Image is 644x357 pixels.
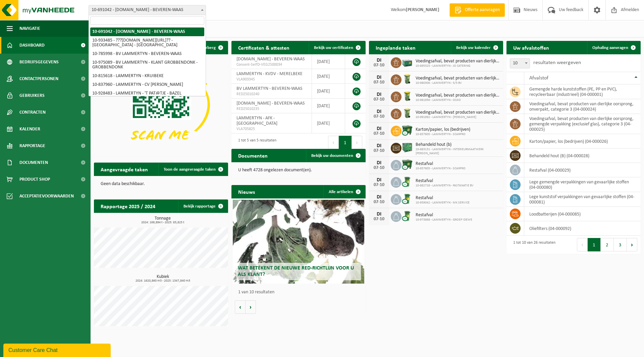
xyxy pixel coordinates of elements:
span: Contracten [19,104,46,121]
li: 10-691042 - [DOMAIN_NAME] - BEVEREN-WAAS [90,27,204,36]
strong: [PERSON_NAME] [406,7,439,12]
div: 07-10 [372,97,386,102]
span: 10-691042 - LAMMERTYN.NET - BEVEREN-WAAS [89,5,206,15]
td: [DATE] [312,54,345,69]
span: 10-883131 - LAMMERTYN - INTERIEURMAATWERK [PERSON_NAME] [416,147,500,156]
span: 10-981956 - LAMMERTYN - OSKO [416,98,500,102]
span: Consent-SelfD-VEG2500034 [236,62,307,67]
span: Bedrijfsgegevens [19,54,59,70]
a: Alle artikelen [323,185,365,198]
button: 2 [601,238,614,251]
div: 07-10 [372,114,386,119]
li: 10-928483 - LAMMERTYN - 'T PAT@TJE - BAZEL [90,89,204,98]
button: Next [627,238,637,251]
span: Ophaling aanvragen [592,46,628,50]
td: lege gemengde verpakkingen van gevaarlijke stoffen (04-000080) [524,177,641,192]
div: 07-10 [372,80,386,85]
div: DI [372,75,386,80]
span: 10 [510,59,530,68]
span: Voedingsafval, bevat producten van dierlijke oorsprong, onverpakt, categorie 3 [416,76,500,81]
div: 07-10 [372,63,386,68]
span: Offerte aanvragen [463,7,501,13]
div: 07-10 [372,131,386,136]
span: Behandeld hout (b) [416,142,500,147]
div: DI [372,143,386,148]
span: Kalender [19,121,40,137]
img: WB-0140-HPE-GN-50 [401,73,413,85]
h2: Aangevraagde taken [94,163,155,176]
span: 2024: 169,894 t - 2025: 83,825 t [97,221,228,224]
button: Volgende [246,300,256,314]
span: Toon de aangevraagde taken [164,167,216,172]
a: Bekijk uw documenten [306,149,365,162]
span: Bekijk uw documenten [311,154,353,158]
h2: Uw afvalstoffen [506,41,556,54]
iframe: chat widget [3,342,112,357]
a: Bekijk rapportage [178,199,227,213]
img: WB-0140-HPE-GN-50 [401,108,413,119]
div: DI [372,92,386,97]
button: Previous [577,238,588,251]
span: Gebruikers [19,87,45,104]
img: WB-0240-CU [401,193,413,204]
div: DI [372,194,386,200]
td: voedingsafval, bevat producten van dierlijke oorsprong, gemengde verpakking (exclusief glas), cat... [524,114,641,134]
td: oliefilters (04-000092) [524,221,641,236]
h2: Documenten [231,149,274,162]
span: 10-857605 - LAMMERTYN - SCARPRO [416,132,470,136]
img: WB-1100-CU [401,159,413,170]
span: 10-691042 - LAMMERTYN.NET - BEVEREN-WAAS [89,5,206,15]
span: Voedingsafval, bevat producten van dierlijke oorsprong, onverpakt, categorie 3 [416,59,500,64]
h2: Rapportage 2025 / 2024 [94,199,162,213]
img: WB-1100-CU [401,125,413,136]
div: 07-10 [372,217,386,222]
span: VLA903345 [236,77,307,82]
div: DI [372,126,386,131]
span: Product Shop [19,171,50,188]
div: 07-10 [372,148,386,153]
img: PB-HB-1400-HPE-GN-01 [401,142,413,153]
img: WB-0140-HPE-GN-50 [401,91,413,102]
span: Verberg [201,46,216,50]
li: 10-837960 - LAMMERTYN - CV [PERSON_NAME] [90,80,204,89]
h3: Kubiek [97,275,228,283]
a: Bekijk uw certificaten [309,41,365,54]
td: loodbatterijen (04-000085) [524,207,641,221]
span: 10-857605 - LAMMERTYN - SCARPRO [416,167,466,171]
h3: Tonnage [97,216,228,224]
img: WB-0240-CU [401,176,413,187]
span: VLA705825 [236,126,307,132]
td: [DATE] [312,69,345,84]
h2: Certificaten & attesten [231,41,296,54]
button: 1 [339,136,352,149]
p: U heeft 4728 ongelezen document(en). [238,168,359,173]
li: 10-815618 - LAMMERTYN - KRUIBEKE [90,72,204,80]
td: lege kunststof verpakkingen van gevaarlijke stoffen (04-000081) [524,192,641,207]
span: 10-991992 - LAMMERTYN - [PERSON_NAME] [416,115,500,119]
span: RED25010240 [236,92,307,97]
span: 10 [510,58,530,68]
span: 10-895325 - LAMMERTYN - JO CATERING [416,64,500,68]
div: 1 tot 5 van 5 resultaten [235,135,276,150]
span: 10-973868 - LAMMERTYN - GROEP IDEWE [416,218,472,222]
span: Bekijk uw certificaten [314,46,353,50]
span: [DOMAIN_NAME] - BEVEREN-WAAS [236,57,305,62]
td: [DATE] [312,99,345,113]
span: Voedingsafval, bevat producten van dierlijke oorsprong, onverpakt, categorie 3 [416,110,500,115]
span: Bekijk uw kalender [456,46,491,50]
td: restafval (04-000029) [524,163,641,177]
span: Restafval [416,195,470,201]
li: 10-785998 - BV LAMMERTYN - BEVEREN-WAAS [90,50,204,58]
span: Dashboard [19,37,45,54]
h2: Ingeplande taken [369,41,422,54]
span: Navigatie [19,20,40,37]
span: RED25010235 [236,106,307,112]
span: Documenten [19,154,48,171]
span: 10-959042 - LAMMERTYN - MK SERVICE [416,201,470,205]
span: Karton/papier, los (bedrijven) [416,127,470,132]
div: 1 tot 10 van 26 resultaten [510,237,555,252]
a: Bekijk uw kalender [451,41,502,54]
span: [DOMAIN_NAME] - BEVEREN-WAAS [236,101,305,106]
span: Rapportage [19,137,45,154]
p: Geen data beschikbaar. [101,182,221,186]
